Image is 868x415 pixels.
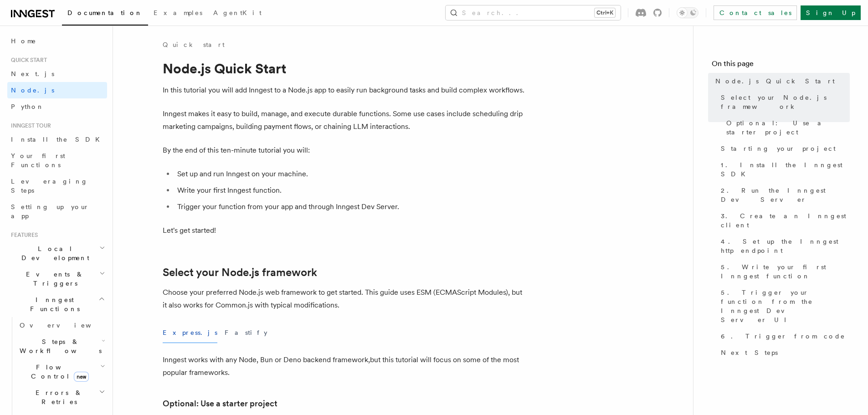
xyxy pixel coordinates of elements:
a: Documentation [62,3,148,26]
a: Node.js [7,82,107,98]
p: Let's get started! [163,224,527,237]
button: Flow Controlnew [16,359,107,384]
span: Your first Functions [11,152,65,169]
span: 3. Create an Inngest client [721,211,850,230]
p: Choose your preferred Node.js web framework to get started. This guide uses ESM (ECMAScript Modul... [163,286,527,312]
a: Quick start [163,40,225,49]
span: Inngest tour [7,122,51,129]
span: Node.js Quick Start [715,77,835,86]
a: Optional: Use a starter project [163,397,277,410]
a: AgentKit [208,3,267,25]
span: 1. Install the Inngest SDK [721,160,850,179]
h4: On this page [712,58,850,73]
span: Steps & Workflows [16,337,102,355]
button: Steps & Workflows [16,333,107,359]
a: Setting up your app [7,199,107,224]
span: Node.js [11,87,54,94]
li: Set up and run Inngest on your machine. [175,168,527,180]
span: Documentation [67,9,143,16]
span: Inngest Functions [7,295,98,313]
p: By the end of this ten-minute tutorial you will: [163,144,527,157]
p: Inngest makes it easy to build, manage, and execute durable functions. Some use cases include sch... [163,108,527,133]
span: 5. Trigger your function from the Inngest Dev Server UI [721,288,850,324]
button: Search...Ctrl+K [446,5,621,20]
a: Select your Node.js framework [717,89,850,115]
a: Contact sales [714,5,797,20]
span: 6. Trigger from code [721,332,845,341]
a: Home [7,33,107,49]
button: Errors & Retries [16,384,107,410]
button: Inngest Functions [7,292,107,317]
a: 2. Run the Inngest Dev Server [717,182,850,208]
button: Toggle dark mode [677,7,699,18]
button: Fastify [225,323,267,343]
a: Your first Functions [7,148,107,173]
span: Events & Triggers [7,270,99,288]
h1: Node.js Quick Start [163,60,527,77]
span: Select your Node.js framework [721,93,850,111]
span: Python [11,103,44,110]
p: Inngest works with any Node, Bun or Deno backend framework,but this tutorial will focus on some o... [163,354,527,379]
a: Install the SDK [7,131,107,148]
a: Node.js Quick Start [712,73,850,89]
span: Next Steps [721,348,778,357]
button: Express.js [163,323,217,343]
li: Trigger your function from your app and through Inngest Dev Server. [175,200,527,213]
span: Next.js [11,70,54,77]
a: Leveraging Steps [7,173,107,199]
span: new [74,372,89,382]
li: Write your first Inngest function. [175,184,527,197]
a: 6. Trigger from code [717,328,850,344]
span: Flow Control [16,363,100,381]
a: 4. Set up the Inngest http endpoint [717,233,850,259]
a: Select your Node.js framework [163,266,317,279]
span: Local Development [7,244,99,262]
span: Optional: Use a starter project [726,118,850,137]
a: 5. Trigger your function from the Inngest Dev Server UI [717,284,850,328]
span: Overview [20,322,113,329]
a: 5. Write your first Inngest function [717,259,850,284]
a: Next.js [7,66,107,82]
span: 2. Run the Inngest Dev Server [721,186,850,204]
span: AgentKit [213,9,262,16]
span: Errors & Retries [16,388,99,406]
a: Python [7,98,107,115]
span: Quick start [7,56,47,64]
a: 1. Install the Inngest SDK [717,157,850,182]
a: Examples [148,3,208,25]
span: Starting your project [721,144,836,153]
kbd: Ctrl+K [595,8,615,17]
a: Sign Up [801,5,861,20]
span: 5. Write your first Inngest function [721,262,850,281]
span: Home [11,36,36,46]
span: 4. Set up the Inngest http endpoint [721,237,850,255]
a: Optional: Use a starter project [723,115,850,140]
p: In this tutorial you will add Inngest to a Node.js app to easily run background tasks and build c... [163,84,527,97]
span: Setting up your app [11,203,89,220]
span: Install the SDK [11,136,105,143]
a: 3. Create an Inngest client [717,208,850,233]
span: Features [7,231,38,239]
span: Examples [154,9,202,16]
button: Local Development [7,241,107,266]
a: Starting your project [717,140,850,157]
a: Overview [16,317,107,333]
button: Events & Triggers [7,266,107,292]
span: Leveraging Steps [11,178,88,194]
a: Next Steps [717,344,850,361]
